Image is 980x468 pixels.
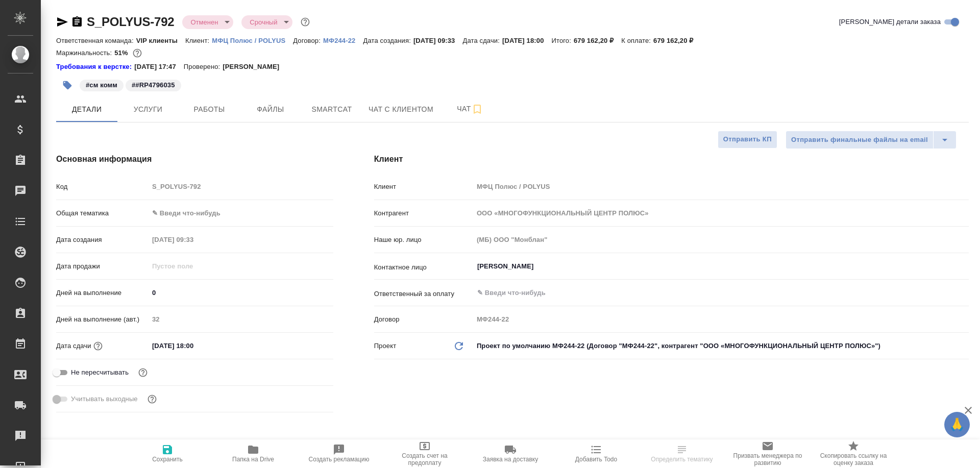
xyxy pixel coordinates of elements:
span: Чат [446,103,495,115]
p: Ответственная команда: [56,37,136,44]
p: Проверено: [184,62,223,72]
p: Код [56,182,149,192]
h4: Дополнительно [56,437,333,449]
div: ✎ Введи что-нибудь [152,208,321,218]
span: см комм [79,80,125,89]
a: МФЦ Полюс / POLYUS [212,36,293,44]
span: Чат с клиентом [369,103,433,116]
span: Отправить КП [723,134,772,145]
p: Итого: [552,37,574,44]
span: Детали [62,103,111,116]
div: Отменен [241,15,292,29]
span: Smartcat [307,103,356,116]
button: Создать рекламацию [296,439,382,468]
button: Доп статусы указывают на важность/срочность заказа [299,15,312,29]
span: Скопировать ссылку на оценку заказа [817,452,890,466]
input: Пустое поле [149,312,333,327]
p: Договор [374,314,473,325]
p: МФ244-22 [323,37,363,44]
button: Выбери, если сб и вс нужно считать рабочими днями для выполнения заказа. [145,392,159,406]
input: Пустое поле [473,179,969,194]
a: S_POLYUS-792 [87,15,174,29]
svg: Подписаться [471,103,483,115]
span: Не пересчитывать [71,367,129,378]
button: Добавить тэг [56,74,79,96]
button: Open [963,292,965,294]
button: Если добавить услуги и заполнить их объемом, то дата рассчитается автоматически [91,339,105,353]
div: ✎ Введи что-нибудь [149,205,333,222]
div: Проект по умолчанию МФ244-22 (Договор "МФ244-22", контрагент "ООО «МНОГОФУНКЦИОНАЛЬНЫЙ ЦЕНТР ПОЛЮ... [473,337,969,355]
p: VIP клиенты [136,37,185,44]
p: [DATE] 17:47 [134,62,184,72]
input: Пустое поле [473,232,969,247]
span: 🙏 [948,414,966,435]
button: Отправить финальные файлы на email [786,131,934,149]
p: 679 162,20 ₽ [574,37,621,44]
p: Дата создания: [363,37,413,44]
p: Договор: [293,37,323,44]
p: Дата сдачи: [463,37,502,44]
a: МФ244-22 [323,36,363,44]
span: Сохранить [152,456,183,463]
h4: Клиент [374,153,969,165]
a: Требования к верстке: [56,62,134,72]
p: Ответственный за оплату [374,289,473,299]
p: #см комм [86,80,117,90]
p: Клиент [374,182,473,192]
div: Нажми, чтобы открыть папку с инструкцией [56,62,134,72]
button: Заявка на доставку [468,439,553,468]
p: Проект [374,341,397,351]
button: Отменен [187,18,221,27]
button: Срочный [247,18,280,27]
input: Пустое поле [149,179,333,194]
button: Определить тематику [639,439,725,468]
button: Скопировать ссылку на оценку заказа [811,439,896,468]
p: Контрагент [374,208,473,218]
p: МФЦ Полюс / POLYUS [212,37,293,44]
p: Клиент: [185,37,212,44]
p: 679 162,20 ₽ [653,37,701,44]
p: 51% [114,49,130,57]
p: Дней на выполнение [56,288,149,298]
p: Маржинальность: [56,49,114,57]
span: Услуги [124,103,173,116]
input: ✎ Введи что-нибудь [149,285,333,300]
h4: Ответственные [374,437,969,449]
p: Дата создания [56,235,149,245]
button: Сохранить [125,439,210,468]
span: Работы [185,103,234,116]
h4: Основная информация [56,153,333,165]
span: Добавить Todo [575,456,617,463]
button: Создать счет на предоплату [382,439,468,468]
input: Пустое поле [473,206,969,220]
p: ##RP4796035 [132,80,175,90]
button: Open [963,265,965,267]
button: 276207.34 RUB; [131,46,144,60]
p: [PERSON_NAME] [223,62,287,72]
button: Добавить Todo [553,439,639,468]
button: Скопировать ссылку для ЯМессенджера [56,16,68,28]
span: Определить тематику [651,456,713,463]
span: #RP4796035 [125,80,182,89]
span: Файлы [246,103,295,116]
button: Папка на Drive [210,439,296,468]
input: Пустое поле [473,312,969,327]
button: Включи, если не хочешь, чтобы указанная дата сдачи изменилась после переставления заказа в 'Подтв... [136,366,150,379]
button: Призвать менеджера по развитию [725,439,811,468]
span: Заявка на доставку [483,456,538,463]
p: К оплате: [621,37,653,44]
p: Наше юр. лицо [374,235,473,245]
button: Скопировать ссылку [71,16,83,28]
p: Дата продажи [56,261,149,272]
p: Дата сдачи [56,341,91,351]
button: Отправить КП [718,131,777,149]
span: Учитывать выходные [71,394,138,404]
span: Папка на Drive [232,456,274,463]
p: [DATE] 09:33 [413,37,463,44]
span: Отправить финальные файлы на email [791,134,928,146]
input: ✎ Введи что-нибудь [149,338,238,353]
span: Создать рекламацию [309,456,370,463]
input: Пустое поле [149,232,238,247]
p: Дней на выполнение (авт.) [56,314,149,325]
input: Пустое поле [149,259,238,274]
